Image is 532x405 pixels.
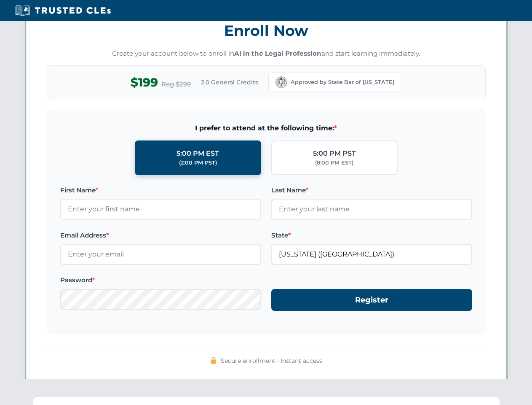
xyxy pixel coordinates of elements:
[234,49,321,57] strong: AI in the Legal Profession
[13,4,113,17] img: Trusted CLEs
[176,148,219,159] div: 5:00 PM EST
[315,159,353,167] div: (8:00 PM EST)
[60,244,261,265] input: Enter your email
[60,123,472,134] span: I prefer to attend at the following time:
[161,79,191,89] span: Reg $299
[47,49,486,59] p: Create your account below to enroll in and start learning immediately.
[271,289,472,311] button: Register
[47,17,486,44] h3: Enroll Now
[179,159,217,167] div: (2:00 PM PST)
[210,357,217,364] img: 🔒
[313,148,356,159] div: 5:00 PM PST
[60,199,261,220] input: Enter your first name
[60,275,261,285] label: Password
[271,230,472,240] label: State
[131,73,158,92] span: $199
[271,199,472,220] input: Enter your last name
[271,244,472,265] input: California (CA)
[201,78,258,87] span: 2.0 General Credits
[221,356,322,365] span: Secure enrollment • Instant access
[275,76,287,88] img: California Bar
[60,230,261,240] label: Email Address
[271,185,472,195] label: Last Name
[60,185,261,195] label: First Name
[291,78,394,86] span: Approved by State Bar of [US_STATE]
